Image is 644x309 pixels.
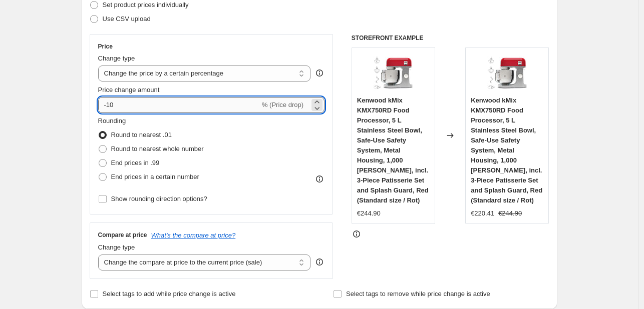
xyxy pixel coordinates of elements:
span: Change type [98,54,135,62]
div: help [314,68,325,78]
span: Select tags to add while price change is active [103,290,236,297]
span: Use CSV upload [103,15,151,22]
h3: Compare at price [98,231,147,239]
span: End prices in .99 [111,159,160,166]
div: €244.90 [357,208,381,218]
input: -15 [98,97,260,113]
img: 816Aoy4HyIL_80x.jpg [373,52,413,92]
span: End prices in a certain number [111,173,199,180]
span: Show rounding direction options? [111,195,207,202]
span: Round to nearest whole number [111,145,204,152]
span: Rounding [98,117,126,124]
img: 816Aoy4HyIL_80x.jpg [487,52,527,92]
span: Kenwood kMix KMX750RD Food Processor, 5 L Stainless Steel Bowl, Safe-Use Safety System, Metal Hou... [471,96,542,204]
div: help [314,257,325,267]
span: Kenwood kMix KMX750RD Food Processor, 5 L Stainless Steel Bowl, Safe-Use Safety System, Metal Hou... [357,96,429,204]
h6: STOREFRONT EXAMPLE [352,34,549,42]
div: €220.41 [471,208,494,218]
span: Price change amount [98,86,160,93]
span: Round to nearest .01 [111,131,172,138]
span: Set product prices individually [103,1,189,8]
h3: Price [98,42,113,50]
span: Select tags to remove while price change is active [346,290,490,297]
strike: €244.90 [498,208,522,218]
span: Change type [98,243,135,251]
button: What's the compare at price? [151,231,236,239]
span: % (Price drop) [262,101,303,108]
